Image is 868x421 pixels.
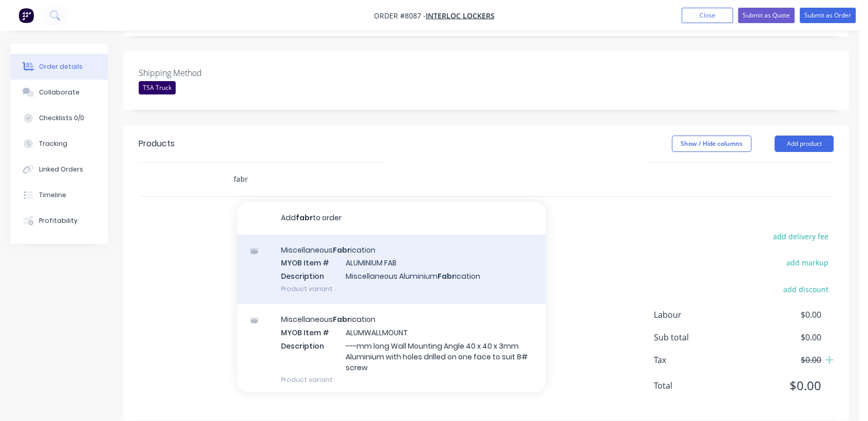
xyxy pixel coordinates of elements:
img: Factory [18,8,34,23]
button: Close [682,8,733,23]
span: Order #8087 - [374,11,426,21]
button: Order details [10,54,108,80]
span: $0.00 [745,309,821,321]
button: Profitability [10,208,108,234]
div: Collaborate [39,88,80,97]
button: Submit as Quote [738,8,795,23]
span: Sub total [654,331,745,343]
input: Start typing to add a product... [233,169,439,189]
div: Order details [39,62,83,71]
div: Products [139,138,175,150]
span: Total [654,379,745,392]
div: Linked Orders [39,165,83,174]
div: Timeline [39,190,66,200]
button: add markup [781,256,834,270]
span: $0.00 [745,354,821,366]
label: Shipping Method [139,67,267,79]
button: Add product [775,136,834,152]
span: Labour [654,309,745,321]
button: Submit as Order [800,8,856,23]
button: Addfabrto order [237,202,545,235]
button: Checklists 0/0 [10,105,108,131]
span: $0.00 [745,331,821,343]
div: Checklists 0/0 [39,113,84,123]
button: Timeline [10,182,108,208]
div: Tracking [39,139,67,148]
button: Collaborate [10,80,108,105]
button: Show / Hide columns [672,136,751,152]
button: add discount [778,282,834,296]
div: TSA Truck [139,81,176,94]
button: Tracking [10,131,108,157]
button: add delivery fee [767,229,834,243]
button: Linked Orders [10,157,108,182]
a: Interloc Lockers [426,11,495,21]
div: Profitability [39,216,78,225]
span: $0.00 [745,376,821,395]
span: Tax [654,354,745,366]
